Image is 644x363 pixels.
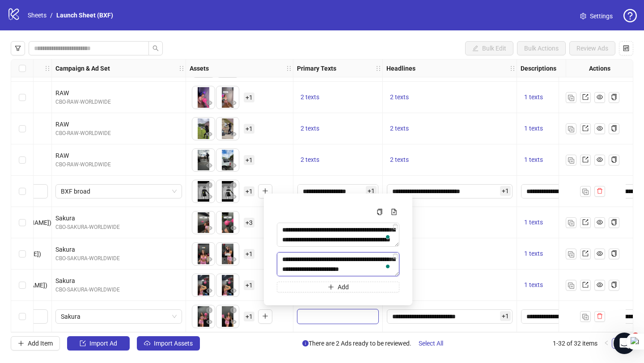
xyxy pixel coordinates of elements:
[244,312,254,321] span: + 1
[206,319,212,325] span: eye
[568,283,574,289] img: Duplicate
[192,274,215,296] img: Asset 1
[204,192,215,203] button: Preview
[582,156,589,163] span: export
[228,305,239,316] button: Delete
[11,207,34,238] div: Select row 29
[55,254,182,263] div: CBO-SAKURA-WORLDWIDE
[597,250,603,257] span: eye
[566,123,576,134] button: Duplicate
[61,185,177,198] span: BXF broad
[580,13,586,19] span: setting
[297,92,323,103] button: 2 texts
[244,124,254,134] span: + 1
[521,217,547,228] button: 1 texts
[386,92,412,103] button: 2 texts
[521,155,547,165] button: 1 texts
[206,194,212,200] span: eye
[230,319,237,325] span: eye
[392,253,398,259] span: delete
[524,93,543,101] span: 1 texts
[381,65,388,72] span: holder
[589,63,610,73] strong: Actions
[206,256,212,262] span: eye
[137,336,200,350] button: Import Assets
[516,65,522,72] span: holder
[204,286,215,296] button: Preview
[597,156,603,163] span: eye
[206,287,212,294] span: eye
[521,123,547,134] button: 1 texts
[386,155,412,165] button: 2 texts
[11,176,34,207] div: Select row 28
[204,129,215,140] button: Preview
[55,245,182,254] div: Sakura
[244,155,254,165] span: + 1
[604,340,609,346] span: left
[524,281,543,288] span: 1 texts
[301,156,319,163] span: 2 texts
[192,118,215,140] img: Asset 1
[55,119,182,129] div: RAW
[271,201,405,298] div: Multi-text input container - paste or copy values
[338,283,349,291] span: Add
[566,280,576,291] button: Duplicate
[465,41,513,55] button: Bulk Edit
[611,94,617,100] span: copy
[611,250,617,257] span: copy
[258,184,272,198] button: Add
[386,63,415,73] strong: Headlines
[390,93,409,101] span: 2 texts
[612,338,622,348] a: 1
[192,305,215,328] img: Asset 1
[632,333,639,340] span: 4
[582,282,589,288] span: export
[230,287,237,294] span: eye
[580,186,591,197] button: Duplicate
[524,219,543,226] span: 1 texts
[292,65,298,72] span: holder
[216,118,239,140] img: Asset 2
[590,11,613,21] span: Settings
[192,180,215,203] img: Asset 1
[15,45,21,51] span: filter
[568,157,574,164] img: Duplicate
[568,126,574,132] img: Duplicate
[277,252,399,276] textarea: To enrich screen reader interactions, please activate Accessibility in Grammarly extension settings
[582,250,589,257] span: export
[228,254,239,265] button: Preview
[192,149,215,171] img: Asset 1
[366,186,377,196] span: + 1
[286,65,292,72] span: holder
[55,88,182,98] div: RAW
[153,45,159,51] span: search
[67,336,130,350] button: Import Ad
[216,243,239,265] img: Asset 2
[521,92,547,103] button: 1 texts
[302,336,450,350] span: There are 2 Ads ready to be reviewed.
[517,41,566,55] button: Bulk Actions
[204,317,215,328] button: Preview
[301,93,319,101] span: 2 texts
[244,249,254,259] span: + 1
[619,41,633,55] button: Configure table settings
[297,63,336,73] strong: Primary Texts
[582,219,589,225] span: export
[216,274,239,296] img: Asset 2
[61,310,177,323] span: Sakura
[216,305,239,328] img: Asset 2
[206,182,212,188] span: close-circle
[230,194,237,200] span: eye
[568,95,574,101] img: Duplicate
[521,249,547,259] button: 1 texts
[244,218,254,228] span: + 3
[509,65,516,72] span: holder
[597,313,603,319] span: delete
[55,276,182,286] div: Sakura
[623,9,637,22] span: question-circle
[80,340,86,346] span: import
[392,224,398,230] span: delete
[500,311,511,321] span: + 1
